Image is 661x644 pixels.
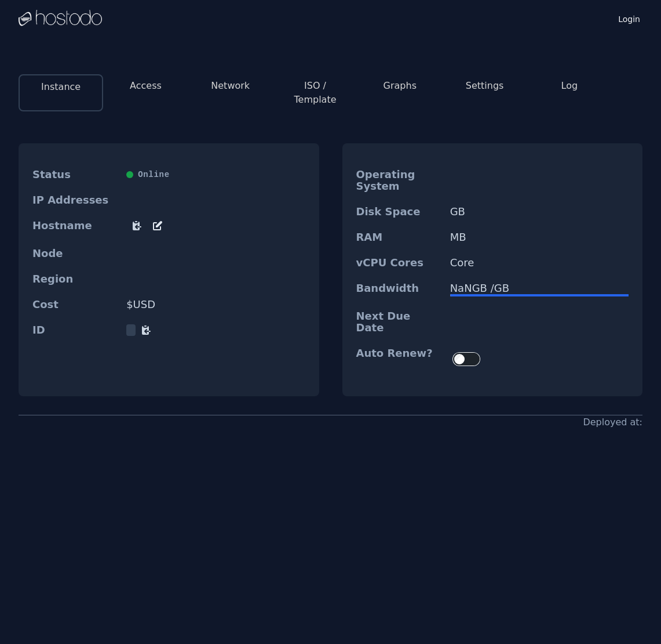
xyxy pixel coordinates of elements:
[211,79,250,93] button: Network
[32,248,117,259] dt: Node
[450,231,629,243] dd: MB
[450,283,629,294] div: NaN GB / GB
[356,231,441,243] dt: RAM
[450,257,629,269] dd: Core
[356,348,441,371] dt: Auto Renew?
[130,79,162,93] button: Access
[32,169,117,180] dt: Status
[41,80,81,94] button: Instance
[356,257,441,269] dt: vCPU Cores
[32,299,117,310] dt: Cost
[466,79,504,93] button: Settings
[32,324,117,336] dt: ID
[583,415,642,429] div: Deployed at:
[616,11,642,25] a: Login
[384,79,417,93] button: Graphs
[450,206,629,218] dd: GB
[19,10,102,27] img: Logo
[32,194,117,206] dt: IP Addresses
[356,283,441,296] dt: Bandwidth
[356,169,441,192] dt: Operating System
[356,310,441,334] dt: Next Due Date
[561,79,578,93] button: Log
[356,206,441,218] dt: Disk Space
[126,169,305,180] div: Online
[282,79,348,107] button: ISO / Template
[126,299,305,310] dd: $ USD
[32,273,117,285] dt: Region
[32,220,117,234] dt: Hostname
